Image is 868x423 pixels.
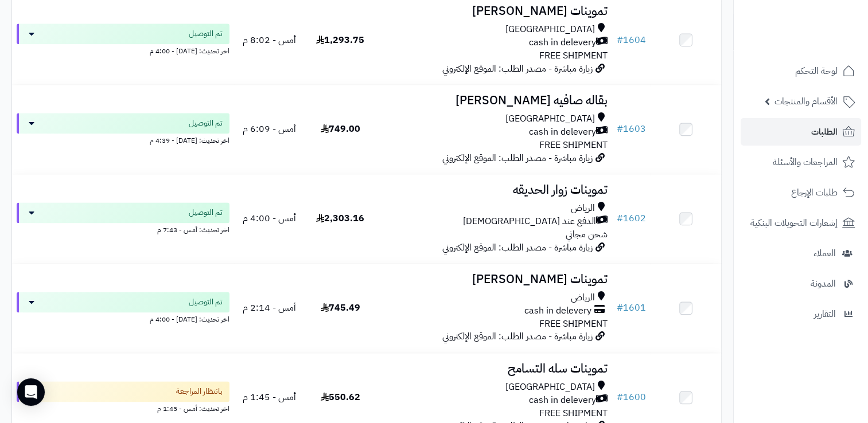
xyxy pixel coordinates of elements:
div: اخر تحديث: [DATE] - 4:00 م [17,44,229,56]
img: logo-2.png [790,31,857,55]
span: # [616,301,622,315]
a: #1603 [616,122,645,136]
h3: تموينات [PERSON_NAME] [380,273,608,286]
span: # [616,211,622,225]
a: المراجعات والأسئلة [741,148,861,176]
span: الطلبات [811,124,838,140]
span: زيارة مباشرة - مصدر الطلب: الموقع الإلكتروني [442,62,592,76]
div: اخر تحديث: [DATE] - 4:00 م [17,312,229,324]
div: اخر تحديث: [DATE] - 4:39 م [17,134,229,146]
span: لوحة التحكم [795,63,838,79]
span: أمس - 6:09 م [243,122,296,136]
span: 1,293.75 [316,33,364,47]
span: 749.00 [321,122,360,136]
a: التقارير [741,300,861,328]
span: شحن مجاني [565,228,607,241]
span: زيارة مباشرة - مصدر الطلب: الموقع الإلكتروني [442,151,592,165]
h3: تموينات سله التسامح [380,362,608,375]
span: التقارير [814,306,836,322]
span: # [616,122,622,136]
span: زيارة مباشرة - مصدر الطلب: الموقع الإلكتروني [442,241,592,254]
a: الطلبات [741,118,861,146]
span: 745.49 [321,301,360,315]
span: أمس - 1:45 م [243,390,296,404]
span: cash in delevery [528,394,595,407]
span: تم التوصيل [189,117,223,129]
span: الرياض [570,291,594,304]
span: cash in delevery [524,304,591,318]
span: طلبات الإرجاع [791,185,838,201]
span: FREE SHIPMENT [539,406,607,420]
a: إشعارات التحويلات البنكية [741,209,861,237]
div: اخر تحديث: أمس - 7:43 م [17,223,229,235]
span: الرياض [570,202,594,215]
span: العملاء [813,245,836,261]
a: العملاء [741,240,861,267]
span: FREE SHIPMENT [539,317,607,331]
span: بانتظار المراجعة [176,386,223,397]
h3: تموينات زوار الحديقه [380,183,608,197]
span: الأقسام والمنتجات [774,93,838,109]
span: زيارة مباشرة - مصدر الطلب: الموقع الإلكتروني [442,330,592,343]
a: #1602 [616,211,645,225]
span: [GEOGRAPHIC_DATA] [505,23,594,36]
span: 550.62 [321,390,360,404]
h3: تموينات [PERSON_NAME] [380,5,608,18]
div: Open Intercom Messenger [17,378,45,406]
span: 2,303.16 [316,211,364,225]
span: المراجعات والأسئلة [773,154,838,170]
div: اخر تحديث: أمس - 1:45 م [17,402,229,414]
span: أمس - 4:00 م [243,211,296,225]
span: إشعارات التحويلات البنكية [750,215,838,231]
span: [GEOGRAPHIC_DATA] [505,381,594,394]
span: تم التوصيل [189,207,223,218]
span: أمس - 2:14 م [243,301,296,315]
span: FREE SHIPMENT [539,138,607,152]
a: المدونة [741,270,861,297]
span: تم التوصيل [189,296,223,308]
span: cash in delevery [528,126,595,139]
a: #1604 [616,33,645,47]
a: #1600 [616,390,645,404]
span: # [616,33,622,47]
a: طلبات الإرجاع [741,179,861,206]
span: الدفع عند [DEMOGRAPHIC_DATA] [462,215,595,228]
a: #1601 [616,301,645,315]
span: أمس - 8:02 م [243,33,296,47]
span: # [616,390,622,404]
span: cash in delevery [528,36,595,49]
span: تم التوصيل [189,28,223,40]
a: لوحة التحكم [741,57,861,85]
span: [GEOGRAPHIC_DATA] [505,112,594,126]
span: المدونة [811,276,836,292]
span: FREE SHIPMENT [539,49,607,62]
h3: بقاله صافيه [PERSON_NAME] [380,94,608,107]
